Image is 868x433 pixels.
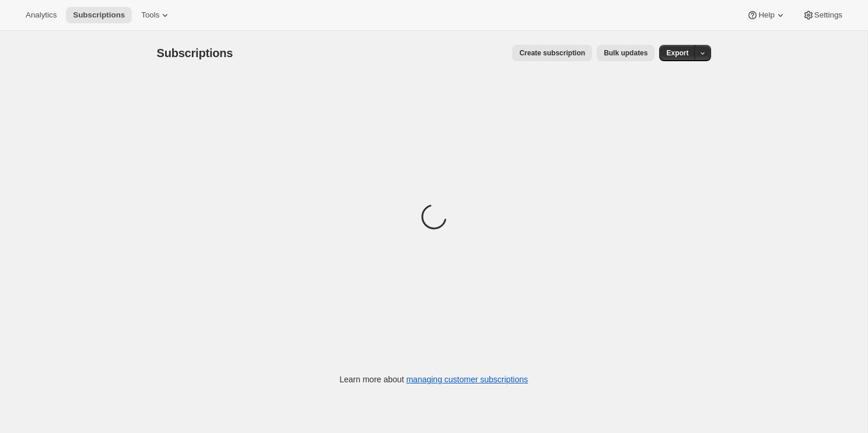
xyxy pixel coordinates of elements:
[66,7,132,23] button: Subscriptions
[519,48,585,58] span: Create subscription
[814,10,842,20] span: Settings
[134,7,178,23] button: Tools
[19,7,64,23] button: Analytics
[740,7,793,23] button: Help
[141,10,159,20] span: Tools
[339,374,528,385] p: Learn more about
[512,45,592,61] button: Create subscription
[597,45,654,61] button: Bulk updates
[73,10,125,20] span: Subscriptions
[758,10,774,20] span: Help
[666,48,688,58] span: Export
[659,45,695,61] button: Export
[796,7,849,23] button: Settings
[157,47,233,59] span: Subscriptions
[604,48,647,58] span: Bulk updates
[26,10,57,20] span: Analytics
[406,375,528,384] a: managing customer subscriptions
